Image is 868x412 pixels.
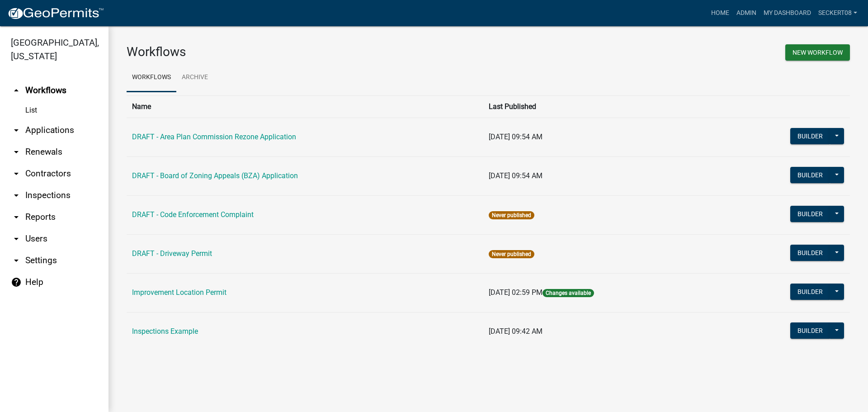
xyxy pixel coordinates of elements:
[489,288,542,297] span: [DATE] 02:59 PM
[11,190,22,201] i: arrow_drop_down
[790,284,830,300] button: Builder
[542,289,594,297] span: Changes available
[790,245,830,261] button: Builder
[11,85,22,96] i: arrow_drop_up
[11,125,22,136] i: arrow_drop_down
[11,255,22,266] i: arrow_drop_down
[127,95,483,118] th: Name
[127,63,176,92] a: Workflows
[11,233,22,244] i: arrow_drop_down
[127,44,481,60] h3: Workflows
[483,95,718,118] th: Last Published
[489,171,542,180] span: [DATE] 09:54 AM
[132,288,226,297] a: Improvement Location Permit
[132,133,296,141] a: DRAFT - Area Plan Commission Rezone Application
[11,147,22,157] i: arrow_drop_down
[785,44,850,61] button: New Workflow
[815,5,861,22] a: seckert08
[489,327,542,336] span: [DATE] 09:42 AM
[489,133,542,141] span: [DATE] 09:54 AM
[733,5,760,22] a: Admin
[790,167,830,183] button: Builder
[132,171,298,180] a: DRAFT - Board of Zoning Appeals (BZA) Application
[176,63,213,92] a: Archive
[760,5,815,22] a: My Dashboard
[790,206,830,222] button: Builder
[790,128,830,144] button: Builder
[489,211,534,219] span: Never published
[790,322,830,339] button: Builder
[132,327,198,336] a: Inspections Example
[11,212,22,223] i: arrow_drop_down
[489,250,534,258] span: Never published
[132,210,254,219] a: DRAFT - Code Enforcement Complaint
[708,5,733,22] a: Home
[11,168,22,179] i: arrow_drop_down
[11,277,22,288] i: help
[132,249,212,258] a: DRAFT - Driveway Permit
